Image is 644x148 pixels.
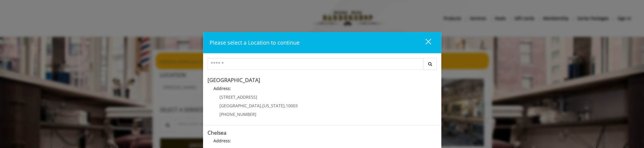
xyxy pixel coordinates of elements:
[210,39,300,46] span: Please select a Location to continue
[261,103,262,108] span: ,
[419,38,431,47] div: close dialog
[219,111,256,117] span: [PHONE_NUMBER]
[285,103,286,108] span: ,
[286,103,298,108] span: 10003
[208,58,437,73] div: Center Select
[213,138,231,144] b: Address:
[219,103,261,108] span: [GEOGRAPHIC_DATA]
[427,62,434,66] i: Search button
[219,94,257,100] span: [STREET_ADDRESS]
[213,86,231,91] b: Address:
[208,129,227,136] b: Chelsea
[208,76,260,84] b: [GEOGRAPHIC_DATA]
[208,58,424,70] input: Search Center
[262,103,285,108] span: [US_STATE]
[414,37,435,49] button: close dialog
